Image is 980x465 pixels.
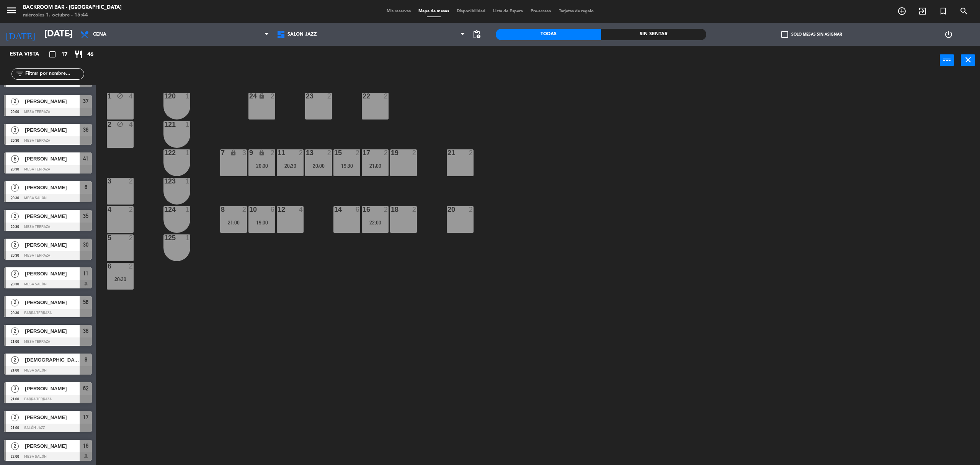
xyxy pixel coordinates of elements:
[306,93,306,100] div: 23
[230,149,237,156] i: lock
[164,178,165,185] div: 123
[11,213,19,220] span: 2
[258,93,265,99] i: lock
[305,163,332,169] div: 20:00
[24,70,84,78] input: Filtrar por nombre...
[11,414,19,421] span: 2
[897,7,906,16] i: add_circle_outline
[11,126,19,134] span: 3
[93,32,106,37] span: Cena
[83,298,88,307] span: 56
[249,206,250,213] div: 10
[25,97,80,105] span: [PERSON_NAME]
[11,241,19,249] span: 2
[83,413,88,422] span: 17
[248,163,275,169] div: 20:00
[242,149,247,156] div: 3
[383,9,415,13] span: Mis reservas
[940,54,954,66] button: power_input
[25,356,80,364] span: [DEMOGRAPHIC_DATA][PERSON_NAME]
[186,206,190,213] div: 1
[448,206,448,213] div: 20
[48,50,57,59] i: crop_square
[384,149,389,156] div: 2
[11,385,19,393] span: 3
[117,121,123,128] i: block
[11,299,19,306] span: 2
[11,327,19,335] span: 2
[83,269,88,278] span: 11
[363,149,363,156] div: 17
[129,263,134,270] div: 2
[327,149,332,156] div: 2
[944,30,953,39] i: power_settings_new
[83,211,88,221] span: 35
[186,178,190,185] div: 1
[23,11,122,19] div: miércoles 1. octubre - 15:44
[11,270,19,278] span: 2
[299,206,304,213] div: 4
[258,149,265,156] i: lock
[469,206,474,213] div: 2
[327,93,332,100] div: 2
[25,212,80,220] span: [PERSON_NAME]
[83,441,88,450] span: 16
[83,384,88,393] span: 62
[363,206,363,213] div: 16
[333,163,360,169] div: 19:30
[961,54,975,66] button: close
[186,234,190,241] div: 1
[959,7,969,16] i: search
[601,29,706,40] div: Sin sentar
[6,5,17,19] button: menu
[164,149,165,156] div: 122
[453,9,489,13] span: Disponibilidad
[25,241,80,249] span: [PERSON_NAME]
[412,149,417,156] div: 2
[356,149,360,156] div: 2
[164,121,165,128] div: 121
[4,50,55,59] div: Esta vista
[108,178,108,185] div: 3
[384,206,389,213] div: 2
[25,327,80,335] span: [PERSON_NAME]
[25,413,80,421] span: [PERSON_NAME]
[555,9,598,13] span: Tarjetas de regalo
[108,121,108,128] div: 2
[83,326,88,336] span: 38
[85,355,87,364] span: 8
[25,126,80,134] span: [PERSON_NAME]
[527,9,555,13] span: Pre-acceso
[129,206,134,213] div: 2
[362,163,389,169] div: 21:00
[23,4,122,11] div: Backroom Bar - [GEOGRAPHIC_DATA]
[242,206,247,213] div: 2
[83,154,88,163] span: 41
[129,178,134,185] div: 2
[781,31,842,38] label: Solo mesas sin asignar
[942,55,952,64] i: power_input
[107,277,134,282] div: 20:30
[11,155,19,163] span: 8
[25,442,80,450] span: [PERSON_NAME]
[129,234,134,241] div: 2
[964,55,973,64] i: close
[25,298,80,306] span: [PERSON_NAME]
[362,220,389,225] div: 22:00
[25,270,80,278] span: [PERSON_NAME]
[472,30,481,39] span: pending_actions
[781,31,788,38] span: check_box_outline_blank
[164,234,165,241] div: 125
[117,93,123,99] i: block
[287,32,317,37] span: Salón jazz
[164,206,165,213] div: 124
[25,155,80,163] span: [PERSON_NAME]
[356,206,360,213] div: 6
[306,149,306,156] div: 13
[186,93,190,100] div: 1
